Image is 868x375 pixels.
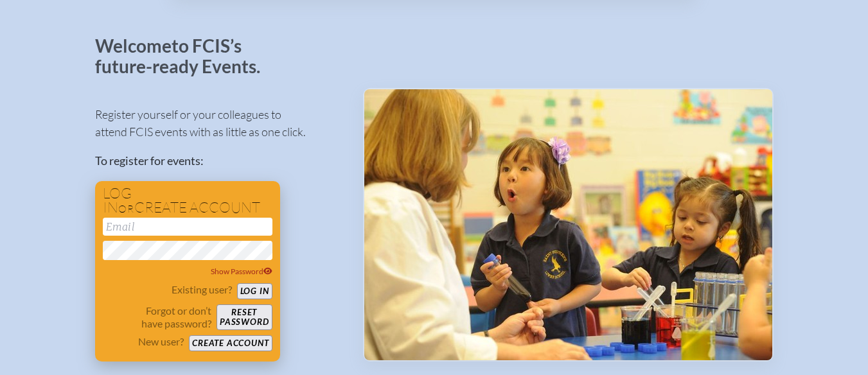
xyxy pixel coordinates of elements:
[237,283,272,299] button: Log in
[95,106,342,141] p: Register yourself or your colleagues to attend FCIS events with as little as one click.
[95,152,342,170] p: To register for events:
[103,218,272,236] input: Email
[189,335,272,351] button: Create account
[217,304,272,330] button: Resetpassword
[118,202,134,215] span: or
[95,36,275,76] p: Welcome to FCIS’s future-ready Events.
[138,335,184,348] p: New user?
[172,283,232,296] p: Existing user?
[364,89,772,360] img: Events
[103,186,272,215] h1: Log in create account
[211,266,272,276] span: Show Password
[103,304,212,330] p: Forgot or don’t have password?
